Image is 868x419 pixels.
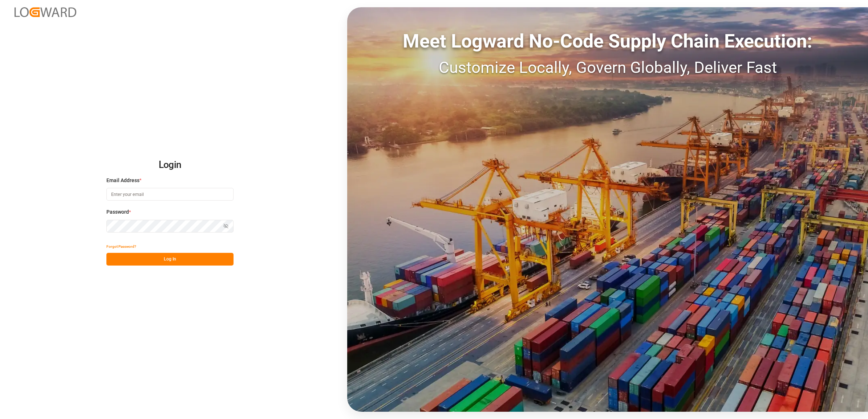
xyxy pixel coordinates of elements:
div: Meet Logward No-Code Supply Chain Execution: [347,27,868,56]
button: Log In [106,253,234,266]
span: Password [106,208,129,216]
img: Logward_new_orange.png [15,7,76,17]
button: Forgot Password? [106,240,136,253]
input: Enter your email [106,188,234,201]
span: Email Address [106,177,139,184]
div: Customize Locally, Govern Globally, Deliver Fast [347,56,868,79]
h2: Login [106,153,234,177]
